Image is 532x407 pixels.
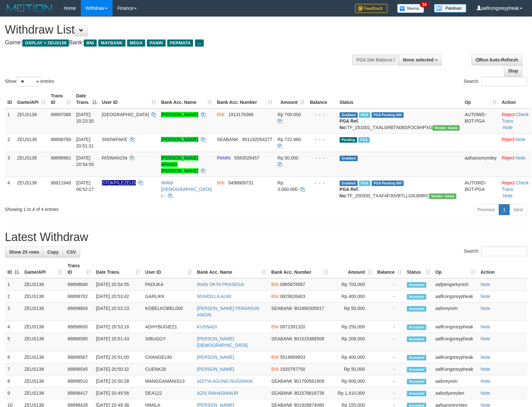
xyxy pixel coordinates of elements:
img: MOTION_logo.png [5,3,54,13]
a: Note [481,336,490,341]
a: [PERSON_NAME] [161,112,198,117]
td: - [375,375,404,387]
span: Accepted [407,324,426,330]
span: Accepted [407,294,426,300]
a: Run Auto-Refresh [472,54,522,65]
td: 6 [5,351,22,363]
span: Grabbed [340,156,358,161]
span: Copy 901700561909 to clipboard [294,379,324,384]
th: Game/API: activate to sort column ascending [15,90,48,108]
th: Status: activate to sort column ascending [404,260,433,278]
td: - [375,351,404,363]
td: [DATE] 20:51:00 [93,351,143,363]
td: · [499,133,531,152]
td: aafpengsreynich [433,278,478,291]
span: Accepted [407,282,426,288]
span: BNI [217,112,224,117]
td: Rp 208,000 [331,333,375,351]
td: 1 [5,108,15,134]
span: Pending [340,137,357,143]
label: Search: [464,247,527,256]
td: · · [499,108,531,134]
span: Marked by aafsreyleap [359,181,370,186]
th: Bank Acc. Name: activate to sort column ascending [158,90,214,108]
th: Date Trans.: activate to sort column descending [73,90,99,108]
span: SEABANK [271,390,293,396]
span: PANIN [217,155,231,160]
h1: Latest Withdraw [5,231,527,244]
span: PGA Pending [372,181,404,186]
td: - [375,302,404,321]
td: Rp 50,000 [331,363,375,375]
a: Note [481,390,490,396]
img: Button%20Memo.svg [397,4,424,13]
td: ZEUS138 [22,291,65,302]
a: IMAM [DEMOGRAPHIC_DATA] I-- [161,180,212,198]
span: SEABANK [271,306,293,311]
a: Check Trans [502,112,529,124]
td: [DATE] 20:50:32 [93,363,143,375]
td: ADHYBUGIEZ1 [143,321,194,333]
td: ZEUS138 [22,363,65,375]
td: AUTOWD-BOT-PGA [462,177,499,202]
th: User ID: activate to sort column ascending [99,90,159,108]
a: [PERSON_NAME] [197,355,234,360]
span: Copy 5519909953 to clipboard [280,355,305,360]
a: Previous [473,204,499,215]
a: [PERSON_NAME][DEMOGRAPHIC_DATA] [197,336,248,348]
td: - [375,333,404,351]
span: Copy 0829626403 to clipboard [280,294,305,299]
span: SEABANK [271,336,293,341]
span: Copy 0872391320 to clipboard [280,324,305,329]
th: Trans ID: activate to sort column ascending [65,260,93,278]
span: Vendor URL: https://trx31.1velocity.biz [432,125,460,131]
th: ID: activate to sort column descending [5,260,22,278]
td: AUTOWD-BOT-PGA [462,108,499,134]
span: Copy 1920797750 to clipboard [280,367,305,372]
td: Rp 400,000 [331,291,375,302]
td: aafsreynim [433,375,478,387]
td: 7 [5,363,22,375]
td: - [375,321,404,333]
a: Note [503,193,513,198]
img: panduan.png [434,4,466,13]
a: RIAN OKTA PRASEGA [197,282,244,287]
span: Rp 50.000 [277,155,299,160]
span: BNI [271,294,279,299]
th: Bank Acc. Number: activate to sort column ascending [269,260,331,278]
td: [DATE] 20:51:43 [93,333,143,351]
td: TF_251001_TXALSRBTN08SFOC6HPXG [337,108,462,134]
input: Search: [481,77,527,86]
a: [PERSON_NAME] PERANGIN ANGIN [197,306,259,317]
th: Bank Acc. Number: activate to sort column ascending [214,90,275,108]
span: None selected [403,57,434,62]
a: Note [516,155,526,160]
button: None selected [399,54,442,65]
td: aafsolysreylen [433,387,478,399]
td: 8 [5,375,22,387]
span: Marked by aafanarl [358,137,370,143]
td: SIBUGGY [143,333,194,351]
th: ID [5,90,15,108]
td: 9 [5,387,22,399]
td: Rp 400,000 [331,351,375,363]
th: Bank Acc. Name: activate to sort column ascending [194,260,269,278]
span: Copy [47,249,59,255]
input: Search: [481,247,527,256]
td: aafKongsreypheak [433,333,478,351]
td: [DATE] 20:49:56 [93,387,143,399]
td: Rp 606,000 [331,375,375,387]
a: Note [481,306,490,311]
td: [DATE] 20:53:23 [93,302,143,321]
td: 4 [5,177,15,202]
td: ZEUS138 [22,321,65,333]
td: ZEUS138 [22,375,65,387]
span: 34 [420,2,429,7]
span: PERMATA [167,39,193,47]
th: Amount: activate to sort column ascending [331,260,375,278]
th: Action [499,90,531,108]
a: Note [481,282,490,287]
span: Grabbed [340,181,358,186]
th: Balance [307,90,337,108]
a: Note [503,125,513,130]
